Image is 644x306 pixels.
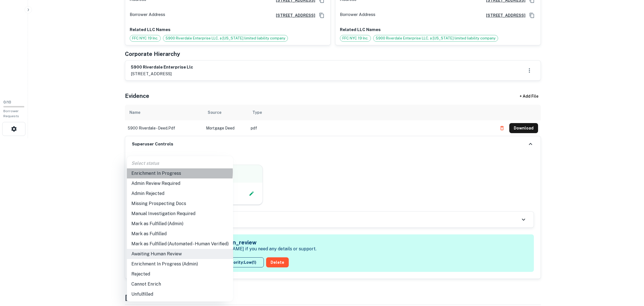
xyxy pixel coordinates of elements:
li: Missing Prospecting Docs [127,199,233,209]
iframe: Chat Widget [616,261,644,288]
li: Admin Review Required [127,178,233,189]
li: Unfulfilled [127,289,233,299]
li: Awaiting Human Review [127,249,233,259]
li: Mark as Fulfilled [127,229,233,239]
li: Manual Investigation Required [127,209,233,219]
li: Mark as Fulfilled (Automated - Human Verified) [127,239,233,249]
li: Enrichment In Progress [127,168,233,178]
li: Cannot Enrich [127,279,233,289]
li: Rejected [127,269,233,279]
li: Admin Rejected [127,189,233,199]
li: Mark as Fulfilled (Admin) [127,219,233,229]
li: Enrichment In Progress (Admin) [127,259,233,269]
